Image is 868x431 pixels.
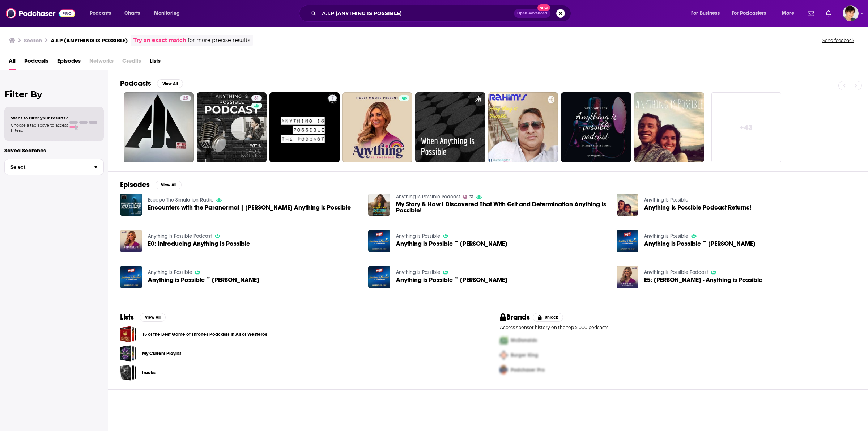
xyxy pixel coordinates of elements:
p: Saved Searches [4,147,104,154]
a: 15 of the Best Game of Thrones Podcasts in All of Westeros [120,326,136,342]
button: View All [156,181,182,189]
a: 7 [328,95,337,101]
span: 7 [331,95,334,102]
button: Select [4,159,104,175]
span: Anything is Possible ~ [PERSON_NAME] [644,241,756,247]
span: 31 [469,195,473,199]
h2: Podcasts [120,79,151,88]
a: Anything is Possible [396,269,440,275]
a: Try an exact match [133,36,186,45]
span: McDonalds [511,337,537,343]
input: Search podcasts, credits, & more... [319,8,514,19]
span: Encounters with the Paranormal | [PERSON_NAME] Anything is Possible [148,204,351,211]
img: E5: Holly Moore - Anything is Possible [617,266,639,288]
a: 31 [463,195,473,199]
a: 15 of the Best Game of Thrones Podcasts in All of Westeros [142,330,267,338]
h2: Lists [120,313,134,322]
span: 31 [254,95,259,102]
a: Podcasts [24,55,48,70]
a: Anything is Possible [148,269,192,275]
a: Anything Is Possible Podcast [148,233,212,239]
p: Access sponsor history on the top 5,000 podcasts. [500,325,856,330]
img: My Story & How I Discovered That With Grit and Determination Anything Is Possible! [368,194,390,216]
span: Want to filter your results? [11,115,68,121]
span: Anything Is Possible Podcast Returns! [644,204,751,211]
a: My Current Playlist [120,345,136,362]
a: +43 [711,92,782,162]
img: Anything is Possible ~ Mike Pung [368,230,390,252]
img: Encounters with the Paranormal | Ricky A.I.P. Anything is Possible [120,194,142,216]
a: tracks [142,369,156,377]
button: open menu [777,8,803,19]
span: Choose a tab above to access filters. [11,123,68,133]
img: First Pro Logo [497,333,511,348]
a: 7 [269,92,340,162]
img: Podchaser - Follow, Share and Rate Podcasts [6,7,75,20]
div: Search podcasts, credits, & more... [306,5,578,22]
button: Unlock [533,313,563,322]
span: More [782,8,794,18]
button: open menu [686,8,729,19]
span: Podcasts [90,8,111,18]
span: Logged in as bethwouldknow [843,5,859,21]
a: Anything is Possible ~ Sam Simon [396,277,507,283]
a: Anything is Possible ~ Dave LewAllen [148,277,259,283]
span: Anything is Possible ~ [PERSON_NAME] [396,277,507,283]
a: Lists [150,55,161,70]
span: Podchaser Pro [511,367,545,373]
span: for more precise results [188,36,250,45]
img: Anything is Possible ~ Sam Simon [368,266,390,288]
img: Third Pro Logo [497,363,511,377]
span: For Podcasters [732,8,766,18]
a: Anything Is Possible Podcast [644,269,708,275]
a: EpisodesView All [120,180,182,189]
span: All [9,55,16,70]
a: 31 [197,92,267,162]
span: tracks [120,364,136,381]
img: Anything Is Possible Podcast Returns! [617,194,639,216]
a: 25 [180,95,191,101]
button: Send feedback [820,37,856,43]
img: E0: Introducing Anything Is Possible [120,230,142,252]
button: View All [157,79,183,88]
button: Show profile menu [843,5,859,21]
img: Anything is Possible ~ Dave LewAllen [120,266,142,288]
h2: Brands [500,313,530,322]
h3: A.I.P (ANYTHING IS POSSIBLE) [51,37,128,44]
span: For Business [691,8,720,18]
button: open menu [85,8,120,19]
span: Select [5,165,88,169]
span: 25 [183,95,188,102]
a: Encounters with the Paranormal | Ricky A.I.P. Anything is Possible [148,204,351,211]
a: My Story & How I Discovered That With Grit and Determination Anything Is Possible! [396,201,608,214]
h3: Search [24,37,42,44]
a: Anything Is Possible Podcast [396,194,460,200]
span: E5: [PERSON_NAME] - Anything is Possible [644,277,762,283]
span: Anything is Possible ~ [PERSON_NAME] [148,277,259,283]
a: Anything is Possible ~ Derron Sanders [644,241,756,247]
img: User Profile [843,5,859,21]
a: ListsView All [120,313,166,322]
a: E5: Holly Moore - Anything is Possible [644,277,762,283]
span: Monitoring [154,8,180,18]
span: Open Advanced [517,12,547,15]
h2: Filter By [4,89,104,100]
span: Burger King [511,352,538,358]
button: Open AdvancedNew [514,9,550,18]
img: Second Pro Logo [497,348,511,363]
a: E0: Introducing Anything Is Possible [148,241,250,247]
img: Anything is Possible ~ Derron Sanders [617,230,639,252]
h2: Episodes [120,180,150,189]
